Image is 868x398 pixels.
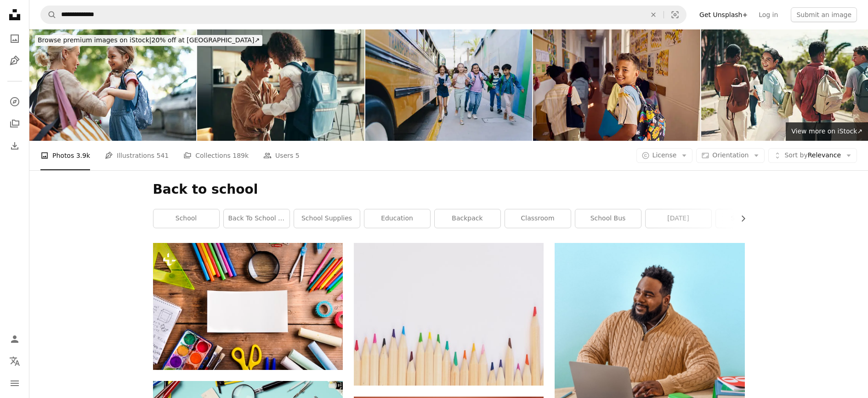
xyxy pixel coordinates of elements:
[716,209,782,228] a: september
[41,6,57,23] button: Search Unsplash
[786,122,868,141] a: View more on iStock↗
[533,29,700,141] img: Smiling pupil walking down school hallway with backpack and book
[575,209,641,228] a: school bus
[6,115,24,133] a: Collections
[354,243,544,386] img: colored pencil lined up on top of white surface
[6,330,24,348] a: Log in / Sign up
[153,302,343,311] a: Desk with school supplies. Studio shot on wooden background.
[183,141,249,170] a: Collections 189k
[29,29,268,52] a: Browse premium images on iStock|20% off at [GEOGRAPHIC_DATA]↗
[153,209,219,228] a: school
[29,29,196,141] img: Mother Preparing Daughter for School with a Cheerful Smile in Morning Light
[735,209,745,228] button: scroll list to the right
[6,52,24,70] a: Illustrations
[354,310,544,318] a: colored pencil lined up on top of white surface
[6,374,24,392] button: Menu
[696,148,765,163] button: Orientation
[153,181,745,198] h1: Back to school
[295,150,300,161] span: 5
[505,209,571,228] a: classroom
[636,148,693,163] button: License
[701,29,868,141] img: Education, laughing and walking with student friends outdoor together for learning or study at un...
[40,6,686,24] form: Find visuals sitewide
[791,7,857,22] button: Submit an image
[791,127,862,135] span: View more on iStock ↗
[712,151,749,159] span: Orientation
[294,209,360,228] a: school supplies
[365,29,532,141] img: Child students running outside the school
[364,209,430,228] a: education
[643,6,664,23] button: Clear
[38,36,260,44] span: 20% off at [GEOGRAPHIC_DATA] ↗
[6,29,24,48] a: Photos
[105,141,169,170] a: Illustrations 541
[157,150,169,161] span: 541
[435,209,500,228] a: backpack
[6,352,24,370] button: Language
[38,36,151,44] span: Browse premium images on iStock |
[6,92,24,111] a: Explore
[153,243,343,370] img: Desk with school supplies. Studio shot on wooden background.
[784,151,807,159] span: Sort by
[664,6,686,23] button: Visual search
[224,209,289,228] a: back to school kids
[197,29,364,141] img: Mom, girl and school uniform with forehead touch in home for preparing or ready for elementary ed...
[753,7,783,22] a: Log in
[768,148,857,163] button: Sort byRelevance
[263,141,300,170] a: Users 5
[233,150,249,161] span: 189k
[6,137,24,155] a: Download History
[784,151,841,160] span: Relevance
[652,151,677,159] span: License
[694,7,753,22] a: Get Unsplash+
[646,209,711,228] a: [DATE]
